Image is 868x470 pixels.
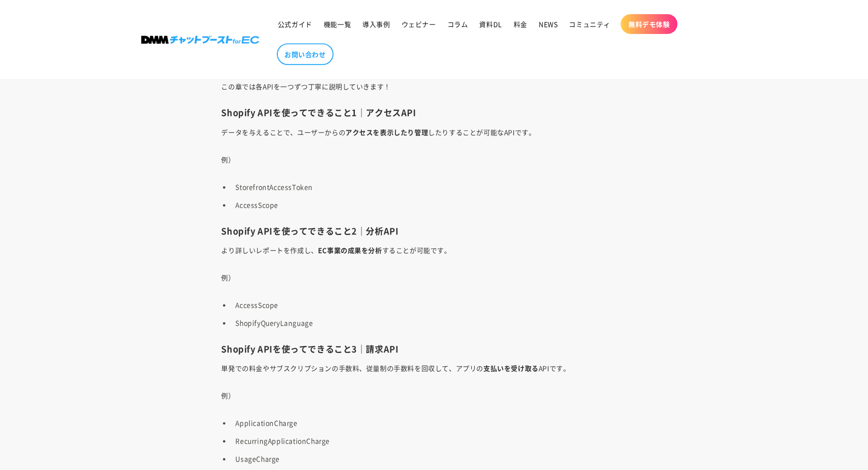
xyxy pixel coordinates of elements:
span: ウェビナー [402,20,436,28]
img: 株式会社DMM Boost [141,36,259,44]
li: ApplicationCharge [231,416,647,429]
a: 導入事例 [357,14,395,34]
a: ウェビナー [396,14,442,34]
a: 機能一覧 [318,14,357,34]
strong: 支払いを受け取る [483,363,539,373]
a: コラム [442,14,474,34]
a: 公式ガイド [272,14,318,34]
p: 例） [222,389,647,402]
p: データを与えることで、ユーザーからの したりすることが可能なAPIです。 [222,126,647,139]
span: 料金 [514,20,527,28]
p: 単発での料金やサブスクリプションの手数料、従量制の手数料を回収して、アプリの APIです。 [222,361,647,375]
a: NEWS [533,14,563,34]
li: StorefrontAccessToken [231,180,647,193]
span: コラム [447,20,468,28]
strong: アクセスを表示したり管理 [345,127,428,137]
li: AccessScope [231,298,647,311]
span: 公式ガイド [278,20,312,28]
span: コミュニティ [569,20,611,28]
a: 無料デモ体験 [621,14,678,34]
a: 資料DL [474,14,508,34]
li: AccessScope [231,198,647,211]
p: 例） [222,271,647,284]
span: お問い合わせ [284,50,326,59]
p: 例） [222,153,647,166]
a: お問い合わせ [277,43,334,65]
h3: Shopify APIを使ってできること3｜請求API [222,344,647,354]
li: RecurringApplicationCharge [231,434,647,447]
span: 無料デモ体験 [628,20,670,28]
span: 機能一覧 [324,20,351,28]
a: 料金 [508,14,533,34]
span: NEWS [539,20,558,28]
p: より詳しいレポートを作成し、 することが可能です。 [222,243,647,257]
a: コミュニティ [564,14,617,34]
li: ShopifyQueryLanguage [231,316,647,329]
h3: Shopify APIを使ってできること2｜分析API [222,226,647,236]
p: この章では各APIを一つずつ丁寧に説明していきます！ [222,80,647,93]
li: UsageCharge [231,452,647,465]
span: 資料DL [480,20,502,28]
h3: Shopify APIを使ってできること1｜アクセスAPI [222,107,647,118]
span: 導入事例 [362,20,390,28]
strong: EC事業の成果を分析 [318,245,382,255]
